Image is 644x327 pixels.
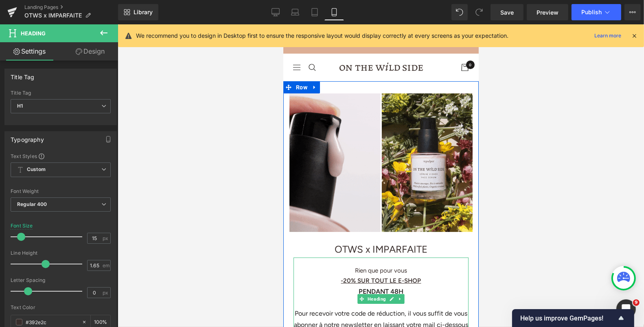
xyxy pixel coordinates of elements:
[75,263,120,271] u: PENDANT 48H
[27,166,46,173] b: Custom
[266,4,285,20] a: Desktop
[451,4,468,20] button: Undo
[177,39,186,47] a: Panier
[305,4,324,20] a: Tablet
[103,236,110,241] span: px
[324,4,344,20] a: Mobile
[11,277,111,283] div: Letter Spacing
[11,250,111,256] div: Line Height
[520,313,626,323] button: Show survey - Help us improve GemPages!
[134,9,153,16] span: Library
[103,290,110,295] span: px
[118,4,158,20] a: New Library
[11,305,111,310] div: Text Color
[10,284,185,306] div: Pour recevoir votre code de réduction, il vous suffit de vous abonner à notre newsletter en laiss...
[21,30,46,37] span: Heading
[103,263,110,268] span: em
[11,69,35,80] div: Title Tag
[61,42,120,61] a: Design
[83,270,104,279] span: Heading
[471,4,487,20] button: Redo
[633,299,640,306] span: 9
[11,57,26,69] span: Row
[616,299,636,319] iframe: Intercom live chat
[10,241,185,251] h1: Rien que pour vous
[183,36,191,45] cart-count: 0
[500,8,514,17] span: Save
[11,223,33,229] div: Font Size
[24,12,82,19] span: OTWS x IMPARFAITE
[17,103,23,109] b: H1
[581,9,602,15] span: Publish
[537,8,559,17] span: Preview
[26,57,37,69] a: Expand / Collapse
[136,31,508,40] p: We recommend you to design in Desktop first to ensure the responsive layout would display correct...
[624,4,641,20] button: More
[11,132,44,143] div: Typography
[11,90,111,96] div: Title Tag
[58,253,138,260] u: -20% SUR TOUT LE E-SHOP
[25,39,33,47] a: Recherche
[17,201,47,207] b: Regular 400
[285,4,305,20] a: Laptop
[572,4,621,20] button: Publish
[527,4,568,20] a: Preview
[26,318,78,327] input: Color
[113,270,121,279] a: Expand / Collapse
[11,153,111,159] div: Text Styles
[51,219,144,231] span: OTWS x IMPARFAITE
[24,4,118,11] a: Landing Pages
[520,314,616,322] span: Help us improve GemPages!
[12,6,183,23] p: LIVRAISON OFFERTE DÈS 49€ EN [GEOGRAPHIC_DATA] ET EN [GEOGRAPHIC_DATA]
[591,31,624,41] a: Learn more
[11,188,111,194] div: Font Weight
